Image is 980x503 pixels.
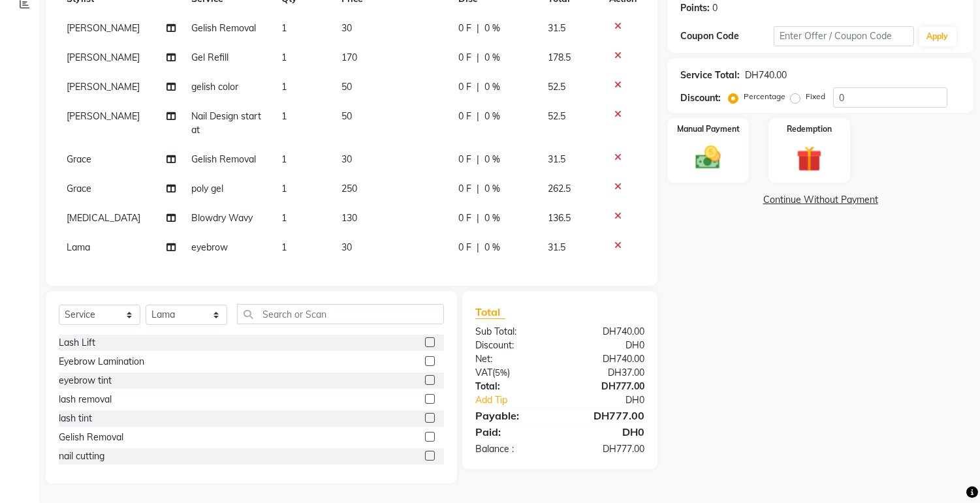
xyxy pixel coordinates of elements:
[548,22,565,34] span: 31.5
[484,182,500,196] span: 0 %
[281,22,287,34] span: 1
[191,22,256,34] span: Gelish Removal
[774,26,913,46] input: Enter Offer / Coupon Code
[477,153,479,166] span: |
[458,22,471,35] span: 0 F
[59,336,95,350] div: Lash Lift
[59,355,144,369] div: Eyebrow Lamination
[59,393,112,406] div: lash removal
[560,380,655,393] div: DH777.00
[806,91,825,102] label: Fixed
[548,183,571,194] span: 262.5
[560,424,655,440] div: DH0
[191,241,228,253] span: eyebrow
[59,431,123,444] div: Gelish Removal
[744,91,785,102] label: Percentage
[548,153,565,165] span: 31.5
[680,69,740,82] div: Service Total:
[548,52,571,63] span: 178.5
[548,212,571,224] span: 136.5
[67,81,140,93] span: [PERSON_NAME]
[484,153,500,166] span: 0 %
[281,52,287,63] span: 1
[548,241,565,253] span: 31.5
[560,408,655,423] div: DH777.00
[475,367,492,378] span: VAT
[458,241,471,254] span: 0 F
[477,110,479,123] span: |
[341,183,357,194] span: 250
[466,339,560,352] div: Discount:
[477,241,479,254] span: |
[191,110,261,136] span: Nail Design start at
[787,123,832,135] label: Redemption
[59,374,112,388] div: eyebrow tint
[341,52,357,63] span: 170
[341,81,352,93] span: 50
[281,183,287,194] span: 1
[477,211,479,225] span: |
[680,29,774,43] div: Coupon Code
[477,80,479,94] span: |
[484,22,500,35] span: 0 %
[484,241,500,254] span: 0 %
[712,1,718,15] div: 0
[281,241,287,253] span: 1
[458,80,471,94] span: 0 F
[680,91,721,105] div: Discount:
[237,304,444,324] input: Search or Scan
[677,123,740,135] label: Manual Payment
[466,325,560,339] div: Sub Total:
[341,212,357,224] span: 130
[67,212,140,224] span: [MEDICAL_DATA]
[458,153,471,166] span: 0 F
[466,380,560,393] div: Total:
[67,153,91,165] span: Grace
[191,81,238,93] span: gelish color
[484,110,500,123] span: 0 %
[458,110,471,123] span: 0 F
[560,325,655,339] div: DH740.00
[548,110,565,122] span: 52.5
[560,366,655,380] div: DH37.00
[745,69,787,82] div: DH740.00
[484,80,500,94] span: 0 %
[477,22,479,35] span: |
[458,211,471,225] span: 0 F
[191,183,223,194] span: poly gel
[341,153,352,165] span: 30
[458,182,471,196] span: 0 F
[560,442,655,456] div: DH777.00
[477,51,479,65] span: |
[466,424,560,440] div: Paid:
[670,193,971,207] a: Continue Without Payment
[67,52,140,63] span: [PERSON_NAME]
[688,143,729,172] img: _cash.svg
[341,241,352,253] span: 30
[466,352,560,366] div: Net:
[484,211,500,225] span: 0 %
[281,212,287,224] span: 1
[67,183,91,194] span: Grace
[191,212,253,224] span: Blowdry Wavy
[495,367,507,378] span: 5%
[466,408,560,423] div: Payable:
[191,153,256,165] span: Gelish Removal
[59,412,92,425] div: lash tint
[191,52,229,63] span: Gel Refill
[560,352,655,366] div: DH740.00
[67,241,90,253] span: Lama
[67,22,140,34] span: [PERSON_NAME]
[466,442,560,456] div: Balance :
[281,110,287,122] span: 1
[576,393,655,407] div: DH0
[458,51,471,65] span: 0 F
[341,22,352,34] span: 30
[59,450,104,463] div: nail cutting
[281,81,287,93] span: 1
[477,182,479,196] span: |
[466,393,576,407] a: Add Tip
[281,153,287,165] span: 1
[484,51,500,65] span: 0 %
[341,110,352,122] span: 50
